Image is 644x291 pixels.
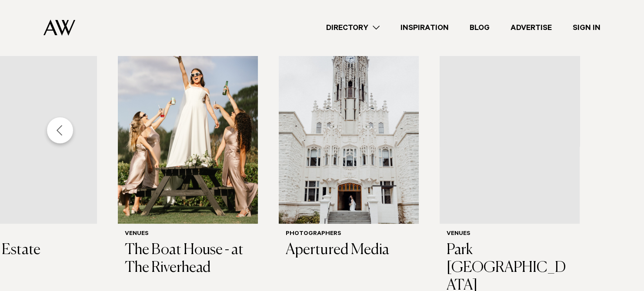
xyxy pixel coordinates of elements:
[43,20,75,36] img: Auckland Weddings Logo
[125,241,251,277] h3: The Boat House - at The Riverhead
[390,22,459,34] a: Inspiration
[279,36,419,224] img: Auckland Weddings Photographers | Apertured Media
[459,22,500,34] a: Blog
[279,36,419,266] a: Auckland Weddings Photographers | Apertured Media Photographers Apertured Media
[118,36,258,224] img: Auckland Weddings Venues | The Boat House - at The Riverhead
[447,231,573,238] h6: Venues
[562,22,611,34] a: Sign In
[316,22,390,34] a: Directory
[286,231,412,238] h6: Photographers
[286,241,412,259] h3: Apertured Media
[118,36,258,284] a: Auckland Weddings Venues | The Boat House - at The Riverhead Venues The Boat House - at The River...
[125,231,251,238] h6: Venues
[500,22,562,34] a: Advertise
